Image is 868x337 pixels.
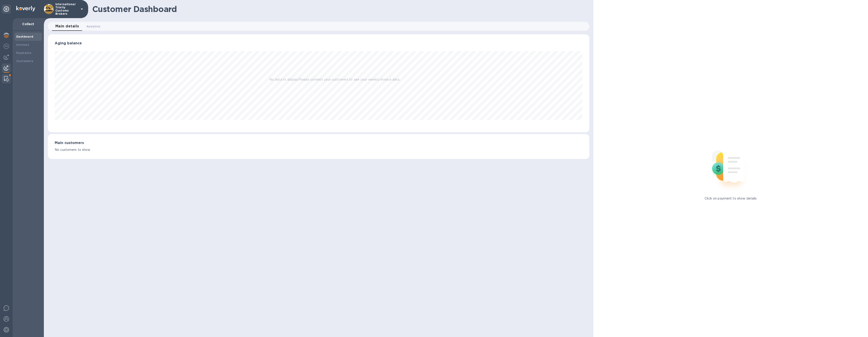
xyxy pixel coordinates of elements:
h3: Aging balance [55,41,583,46]
p: International Trinity Customs Brokers [55,3,78,15]
p: Click on payment to show details [705,196,757,201]
p: No customers to show [55,147,583,152]
img: Logo [16,6,35,11]
span: Analytics [86,24,101,29]
b: Dashboard [16,35,33,38]
b: Payments [16,51,31,55]
h3: Main customers [55,141,583,145]
span: Main details [55,23,79,29]
b: Customers [16,59,33,63]
h1: Customer Dashboard [92,4,586,14]
b: Invoices [16,43,29,46]
p: Collect [16,22,40,26]
div: Unpin categories [2,5,11,14]
img: Foreign exchange [4,43,9,49]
